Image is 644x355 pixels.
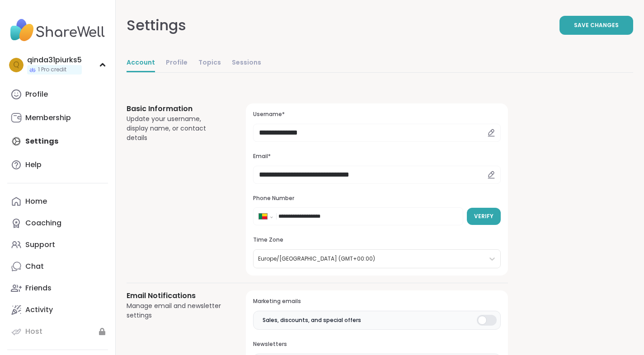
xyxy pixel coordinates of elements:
h3: Phone Number [253,195,501,202]
span: Verify [474,212,494,220]
h3: Email Notifications [127,290,224,301]
a: Host [7,321,108,342]
span: Save Changes [574,21,619,29]
div: Activity [25,305,53,315]
h3: Marketing emails [253,298,501,305]
span: 1 Pro credit [38,66,66,74]
h3: Newsletters [253,341,501,348]
a: Profile [166,54,188,72]
button: Save Changes [559,16,633,35]
div: Chat [25,262,44,271]
div: Settings [127,14,186,36]
a: Topics [198,54,221,72]
a: Home [7,191,108,212]
div: Update your username, display name, or contact details [127,114,224,143]
div: Coaching [25,218,61,228]
div: Support [25,240,55,250]
h3: Basic Information [127,103,224,114]
div: Profile [25,89,48,99]
h3: Username* [253,111,501,118]
div: Help [25,160,42,170]
a: Account [127,54,155,72]
a: Sessions [232,54,261,72]
div: Membership [25,113,71,123]
a: Coaching [7,212,108,234]
div: qinda31piurks5 [27,55,82,65]
span: Sales, discounts, and special offers [263,316,361,324]
button: Verify [467,208,501,225]
a: Friends [7,277,108,299]
div: Host [25,327,42,336]
img: ShareWell Nav Logo [7,14,108,46]
a: Activity [7,299,108,321]
div: Home [25,196,47,206]
a: Membership [7,107,108,129]
h3: Email* [253,153,501,160]
a: Help [7,154,108,176]
a: Chat [7,256,108,277]
h3: Time Zone [253,236,501,244]
div: Friends [25,283,52,293]
a: Support [7,234,108,256]
a: Profile [7,84,108,105]
span: q [13,59,19,71]
div: Manage email and newsletter settings [127,301,224,320]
